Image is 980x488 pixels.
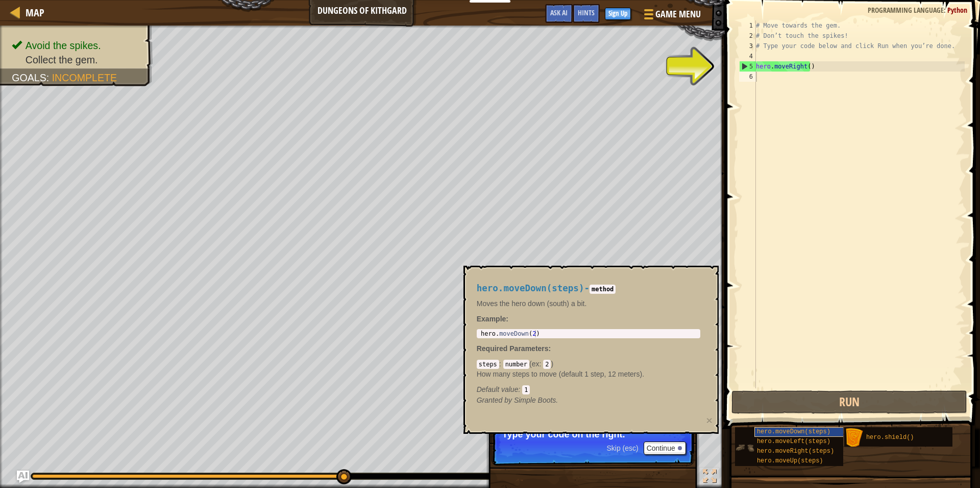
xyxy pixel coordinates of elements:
span: Ask AI [550,8,568,17]
h4: - [477,284,700,293]
span: Skip (esc) [606,444,638,452]
span: hero.moveUp(steps) [757,457,823,464]
span: : [549,344,551,353]
span: Hints [578,8,595,17]
p: Type your code on the right. [502,429,683,439]
img: portrait.png [844,428,864,448]
button: Continue [644,441,686,455]
code: 1 [522,385,530,394]
button: Game Menu [636,4,707,28]
p: How many steps to move (default 1 step, 12 meters). [477,369,700,379]
span: hero.moveDown(steps) [477,283,584,293]
span: Granted by [477,396,514,404]
span: Incomplete [52,72,117,83]
button: Ask AI [17,471,29,483]
span: : [944,5,947,15]
span: : [499,360,503,368]
div: 4 [739,51,756,61]
span: : [518,385,522,393]
img: portrait.png [735,438,754,457]
code: method [590,285,616,294]
span: Avoid the spikes. [26,40,101,51]
div: 5 [740,61,756,72]
p: Moves the hero down (south) a bit. [477,298,700,309]
span: Default value [477,385,519,393]
button: Toggle fullscreen [699,467,720,488]
code: number [503,360,529,369]
span: hero.moveRight(steps) [757,448,834,455]
span: Programming language [868,5,944,15]
span: : [46,72,52,83]
div: 2 [739,31,756,41]
button: Ask AI [545,4,573,23]
strong: : [477,315,508,323]
a: Map [20,6,44,19]
code: steps [477,360,499,369]
button: Sign Up [605,8,631,20]
span: hero.moveLeft(steps) [757,438,830,445]
span: Game Menu [655,8,701,21]
span: Python [947,5,967,15]
button: Run [731,390,967,414]
div: 3 [739,41,756,51]
span: hero.shield() [866,434,914,441]
div: 6 [739,72,756,82]
span: Map [26,6,44,19]
li: Collect the gem. [12,53,142,67]
span: Required Parameters [477,344,549,353]
span: Collect the gem. [26,54,98,65]
button: × [706,415,712,426]
code: 2 [543,360,551,369]
span: ex [532,360,540,368]
span: hero.moveDown(steps) [757,428,830,435]
span: : [539,360,543,368]
em: Simple Boots. [477,396,558,404]
div: ( ) [477,359,700,394]
div: 1 [739,20,756,31]
li: Avoid the spikes. [12,38,142,53]
span: Goals [12,72,46,83]
span: Example [477,315,506,323]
